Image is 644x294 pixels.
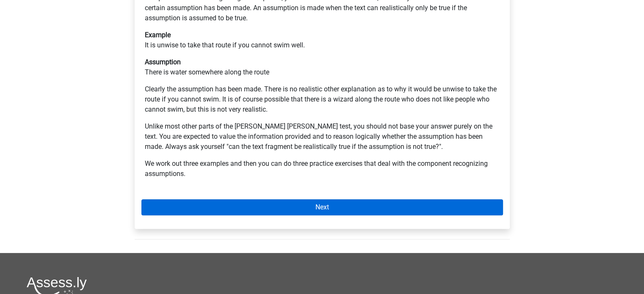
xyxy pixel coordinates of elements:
p: There is water somewhere along the route [145,57,500,77]
b: Example [145,31,171,39]
p: We work out three examples and then you can do three practice exercises that deal with the compon... [145,159,500,179]
b: Assumption [145,58,181,66]
a: Next [141,199,503,215]
p: Clearly the assumption has been made. There is no realistic other explanation as to why it would ... [145,84,500,115]
p: It is unwise to take that route if you cannot swim well. [145,30,500,50]
p: Unlike most other parts of the [PERSON_NAME] [PERSON_NAME] test, you should not base your answer ... [145,121,500,152]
